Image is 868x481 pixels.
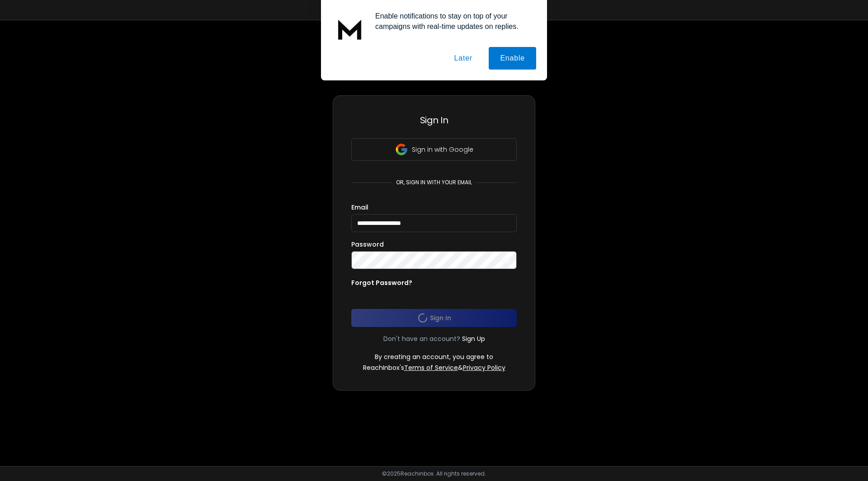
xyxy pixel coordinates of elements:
[375,352,493,361] p: By creating an account, you agree to
[363,363,505,372] p: ReachInbox's &
[392,179,476,186] p: or, sign in with your email
[404,363,458,372] a: Terms of Service
[489,47,536,70] button: Enable
[351,204,368,210] label: Email
[383,334,460,343] p: Don't have an account?
[332,11,368,47] img: notification icon
[351,278,412,287] p: Forgot Password?
[351,114,517,126] h3: Sign In
[443,47,483,70] button: Later
[412,145,473,154] p: Sign in with Google
[351,241,384,248] label: Password
[462,334,485,343] a: Sign Up
[463,363,505,372] a: Privacy Policy
[382,470,486,477] p: © 2025 Reachinbox. All rights reserved.
[368,11,536,32] div: Enable notifications to stay on top of your campaigns with real-time updates on replies.
[351,138,517,161] button: Sign in with Google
